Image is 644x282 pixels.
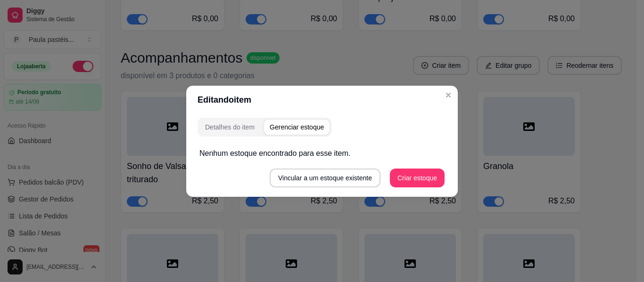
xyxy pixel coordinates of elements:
div: complement-group [198,118,446,137]
button: Close [441,88,456,103]
button: Criar estoque [390,169,445,187]
p: Nenhum estoque encontrado para esse item. [199,148,445,159]
header: Editando item [186,86,458,114]
div: Detalhes do item [205,122,255,132]
div: Gerenciar estoque [270,122,324,132]
div: complement-group [198,118,331,137]
button: Vincular a um estoque existente [270,169,380,187]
